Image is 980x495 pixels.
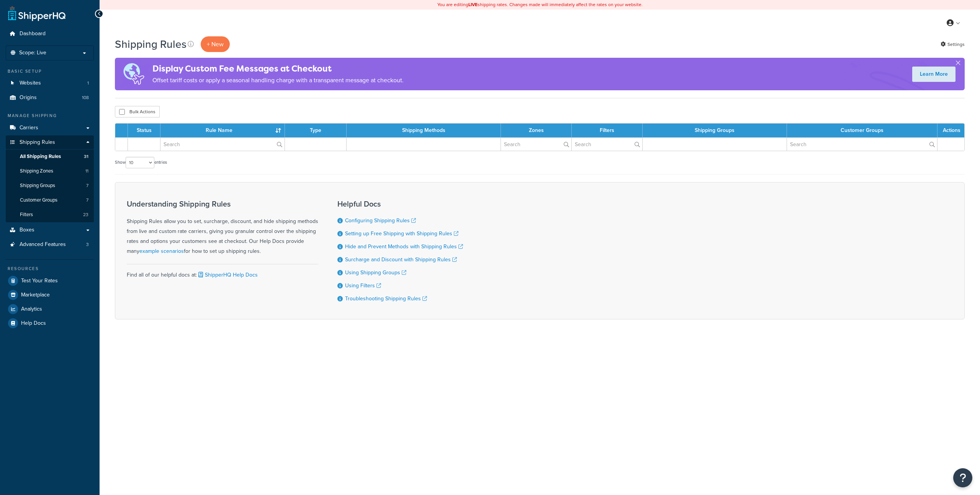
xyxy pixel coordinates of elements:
[953,468,972,487] button: Open Resource Center
[345,295,427,303] a: Troubleshooting Shipping Rules
[201,36,230,52] p: + New
[572,124,642,137] th: Filters
[87,80,89,86] span: 1
[6,68,94,75] div: Basic Setup
[160,138,285,151] input: Search
[152,75,404,86] p: Offset tariff costs or apply a seasonal handling charge with a transparent message at checkout.
[285,124,347,137] th: Type
[345,230,458,238] a: Setting up Free Shipping with Shipping Rules
[20,153,61,160] span: All Shipping Rules
[6,150,94,164] li: All Shipping Rules
[86,197,88,204] span: 7
[20,212,33,218] span: Filters
[128,124,160,137] th: Status
[21,306,42,313] span: Analytics
[127,200,318,256] div: Shipping Rules allow you to set, surcharge, discount, and hide shipping methods from live and cus...
[19,50,46,56] span: Scope: Live
[115,157,167,168] label: Show entries
[6,193,94,207] li: Customer Groups
[115,106,160,117] button: Bulk Actions
[21,292,50,298] span: Marketplace
[139,247,184,255] a: example scenarios
[345,282,381,290] a: Using Filters
[6,193,94,207] a: Customer Groups 7
[21,278,58,284] span: Test Your Rates
[8,6,65,21] a: ShipperHQ Home
[6,27,94,41] a: Dashboard
[152,62,404,75] h4: Display Custom Fee Messages at Checkout
[501,138,571,151] input: Search
[337,200,463,208] h3: Helpful Docs
[160,124,285,137] th: Rule Name
[197,271,258,279] a: ShipperHQ Help Docs
[20,241,66,248] span: Advanced Features
[84,153,88,160] span: 31
[787,138,937,151] input: Search
[20,168,53,174] span: Shipping Zones
[6,274,94,288] a: Test Your Rates
[20,80,41,86] span: Websites
[345,256,457,264] a: Surcharge and Discount with Shipping Rules
[6,164,94,178] li: Shipping Zones
[345,269,406,277] a: Using Shipping Groups
[86,182,88,189] span: 7
[345,217,416,225] a: Configuring Shipping Rules
[82,94,89,101] span: 108
[6,223,94,237] a: Boxes
[86,241,89,248] span: 3
[20,139,55,146] span: Shipping Rules
[6,302,94,316] a: Analytics
[127,200,318,208] h3: Understanding Shipping Rules
[20,94,37,101] span: Origins
[345,243,463,251] a: Hide and Prevent Methods with Shipping Rules
[6,121,94,135] a: Carriers
[20,182,55,189] span: Shipping Groups
[6,91,94,105] a: Origins 108
[912,67,955,82] a: Learn More
[937,124,964,137] th: Actions
[20,31,46,37] span: Dashboard
[6,112,94,119] div: Manage Shipping
[787,124,937,137] th: Customer Groups
[6,238,94,252] li: Advanced Features
[6,135,94,223] li: Shipping Rules
[941,39,965,50] a: Settings
[643,124,787,137] th: Shipping Groups
[127,264,318,280] div: Find all of our helpful docs at:
[6,208,94,222] li: Filters
[6,179,94,193] a: Shipping Groups 7
[6,91,94,105] li: Origins
[6,265,94,272] div: Resources
[6,76,94,90] a: Websites 1
[6,238,94,252] a: Advanced Features 3
[83,212,88,218] span: 23
[572,138,642,151] input: Search
[6,179,94,193] li: Shipping Groups
[501,124,572,137] th: Zones
[6,288,94,302] a: Marketplace
[20,125,38,131] span: Carriers
[6,150,94,164] a: All Shipping Rules 31
[21,320,46,327] span: Help Docs
[6,76,94,90] li: Websites
[468,1,478,8] b: LIVE
[115,37,187,52] h1: Shipping Rules
[6,164,94,178] a: Shipping Zones 11
[6,316,94,330] a: Help Docs
[115,58,152,90] img: duties-banner-06bc72dcb5fe05cb3f9472aba00be2ae8eb53ab6f0d8bb03d382ba314ac3c341.png
[20,227,34,233] span: Boxes
[6,208,94,222] a: Filters 23
[6,135,94,150] a: Shipping Rules
[126,157,154,168] select: Showentries
[85,168,88,174] span: 11
[20,197,57,204] span: Customer Groups
[347,124,501,137] th: Shipping Methods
